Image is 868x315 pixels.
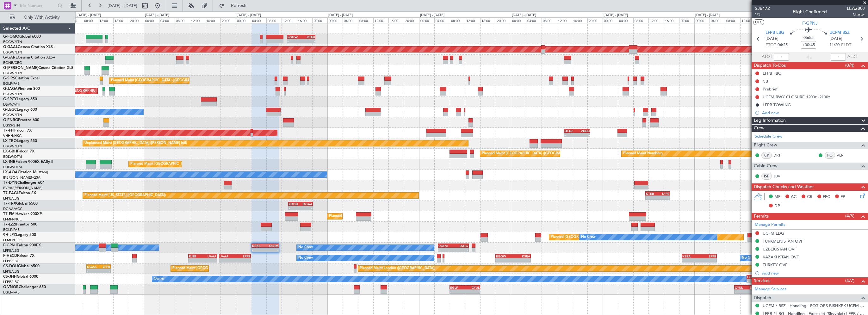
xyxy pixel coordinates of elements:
div: 20:00 [312,17,327,23]
div: 04:00 [710,17,725,23]
span: DP [774,203,780,209]
div: - [98,269,110,273]
div: 00:00 [603,17,618,23]
input: --:-- [774,53,789,61]
span: G-SIRS [3,77,15,80]
a: EGGW/LTN [3,144,22,149]
div: 12:00 [98,17,113,23]
a: LFPB/LBG [3,269,20,274]
span: UCFM BSZ [829,30,850,36]
div: UAAA [220,254,235,258]
div: 20:00 [220,17,236,23]
a: LX-TROLegacy 650 [3,139,37,143]
span: FFC [823,194,830,200]
a: EGGW/LTN [3,113,22,117]
div: 00:00 [419,17,434,23]
span: T7-LZZI [3,223,16,226]
div: UCFM RWY CLOSURE 1200z -2100z [763,94,830,100]
div: - [301,206,312,210]
div: [DATE] - [DATE] [604,13,628,18]
a: G-SPCYLegacy 650 [3,97,37,101]
span: 9H-LPZ [3,233,16,237]
a: G-FOMOGlobal 6000 [3,35,41,39]
div: 00:00 [694,17,710,23]
div: KAZAKHSTAN OVF [763,254,799,260]
div: 08:00 [175,17,190,23]
div: Planned Maint Nurnberg [623,149,663,158]
div: 12:00 [190,17,205,23]
div: LFPB [252,244,265,248]
span: Permits [754,213,769,220]
div: Planned Maint [US_STATE] ([GEOGRAPHIC_DATA]) [84,191,166,200]
span: (4/5) [845,213,854,219]
a: EGGW/LTN [3,40,22,44]
div: UZBEKISTAN OVF [763,246,797,252]
div: UAAA [202,254,216,258]
span: T7-FFI [3,129,14,133]
a: G-GARECessna Citation XLS+ [3,56,55,59]
div: UCFM [438,244,453,248]
a: LFPB/LBG [3,280,20,284]
a: EGLF/FAB [3,227,20,232]
span: [DATE] [766,36,778,42]
div: 00:00 [327,17,343,23]
div: 08:00 [358,17,373,23]
span: Only With Activity [16,15,67,20]
span: Cabin Crew [754,163,778,170]
span: T7-DYN [3,181,17,185]
span: LFPB LBG [766,30,784,36]
div: Unplanned Maint [GEOGRAPHIC_DATA] ([PERSON_NAME] Intl) [84,139,187,148]
div: UTAK [565,129,577,133]
div: Planned Maint [GEOGRAPHIC_DATA] ([GEOGRAPHIC_DATA]) [172,264,272,273]
div: [DATE] - [DATE] [328,13,353,18]
a: G-JAGAPhenom 300 [3,87,40,91]
div: No Crew [742,253,756,263]
div: 00:00 [236,17,251,23]
span: G-FOMO [3,35,19,39]
a: G-LEGCLegacy 600 [3,108,37,112]
a: G-VNORChallenger 650 [3,285,46,289]
div: - [438,248,453,252]
div: EGGW [496,254,513,258]
a: UCFM / BSZ - Handling - FCG OPS BISHKEK UCFM / BSZ [763,303,865,308]
span: G-VNOR [3,285,19,289]
a: JUV [773,173,788,179]
div: Planned Maint [GEOGRAPHIC_DATA] ([GEOGRAPHIC_DATA]) [482,149,581,158]
div: Planned [GEOGRAPHIC_DATA] ([GEOGRAPHIC_DATA]) [551,232,640,242]
a: DRT [773,152,788,158]
a: EVRA/[PERSON_NAME] [3,186,42,190]
a: T7-DYNChallenger 604 [3,181,45,185]
div: - [189,258,203,262]
div: UCFM LDG [763,231,784,236]
div: - [746,290,758,293]
span: ATOT [762,54,772,60]
a: LFMD/CEQ [3,238,22,243]
button: Refresh [216,1,254,11]
a: T7-FFIFalcon 7X [3,129,32,133]
span: G-ENRG [3,118,18,122]
a: LFMN/NCE [3,217,22,222]
div: KTEB [646,192,658,195]
span: T7-EAGL [3,191,19,195]
div: KSEA [513,254,530,258]
div: - [202,258,216,262]
div: - [87,269,99,273]
span: MF [774,194,780,200]
span: CS-JHH [3,275,17,279]
span: 04:25 [778,42,788,48]
button: UTC [753,19,764,25]
div: Flight Confirmed [793,9,827,15]
a: G-GAALCessna Citation XLS+ [3,45,55,49]
a: F-GPNJFalcon 900EX [3,244,41,247]
a: EDLW/DTM [3,154,22,159]
a: CS-DOUGlobal 6500 [3,264,40,268]
span: Dispatch Checks and Weather [754,183,814,191]
span: Leg Information [754,117,786,124]
span: 536472 [755,5,770,12]
a: EGGW/LTN [3,50,22,55]
div: LFPB FBO [763,71,782,76]
a: LX-AOACitation Mustang [3,170,48,174]
span: 1/3 [755,12,770,17]
a: EGLF/FAB [3,81,20,86]
div: - [265,248,279,252]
